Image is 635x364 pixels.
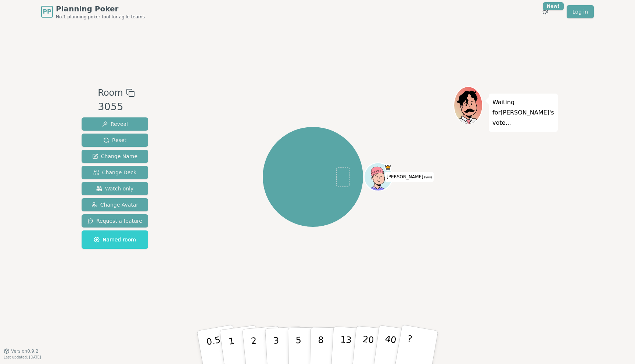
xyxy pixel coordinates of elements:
[56,14,145,20] span: No.1 planning poker tool for agile teams
[92,153,137,160] span: Change Name
[82,166,148,179] button: Change Deck
[567,5,594,18] a: Log in
[87,217,142,225] span: Request a feature
[4,355,41,359] span: Last updated: [DATE]
[98,99,134,114] div: 3055
[492,97,554,128] p: Waiting for [PERSON_NAME] 's vote...
[82,117,148,131] button: Reveal
[539,5,552,18] button: New!
[41,4,145,20] a: PPPlanning PokerNo.1 planning poker tool for agile teams
[43,7,51,16] span: PP
[384,164,391,171] span: Corey is the host
[103,136,126,144] span: Reset
[543,2,564,10] div: New!
[365,164,392,190] button: Click to change your avatar
[4,348,39,354] button: Version0.9.2
[82,230,148,249] button: Named room
[82,150,148,163] button: Change Name
[11,348,39,354] span: Version 0.9.2
[56,4,145,14] span: Planning Poker
[94,236,136,243] span: Named room
[82,214,148,227] button: Request a feature
[93,169,136,176] span: Change Deck
[98,86,123,99] span: Room
[96,185,134,192] span: Watch only
[385,172,434,182] span: Click to change your name
[102,120,128,128] span: Reveal
[82,182,148,195] button: Watch only
[423,176,432,179] span: (you)
[82,198,148,211] button: Change Avatar
[92,201,139,208] span: Change Avatar
[82,134,148,147] button: Reset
